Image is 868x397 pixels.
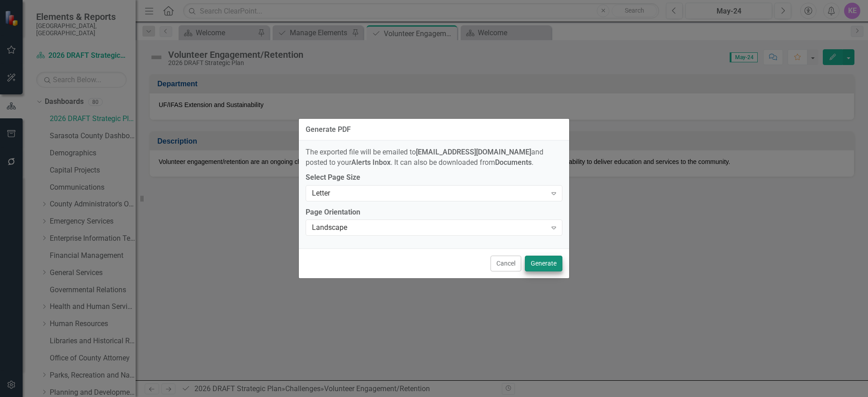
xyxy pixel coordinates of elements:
div: Letter [312,188,547,198]
div: Landscape [312,223,547,233]
button: Generate [525,256,562,271]
label: Select Page Size [306,173,562,183]
label: Page Orientation [306,207,562,218]
span: The exported file will be emailed to and posted to your . It can also be downloaded from . [306,148,543,167]
button: Cancel [491,256,521,271]
strong: Documents [495,158,532,167]
strong: Alerts Inbox [351,158,391,167]
div: Generate PDF [306,126,351,134]
strong: [EMAIL_ADDRESS][DOMAIN_NAME] [416,148,531,156]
